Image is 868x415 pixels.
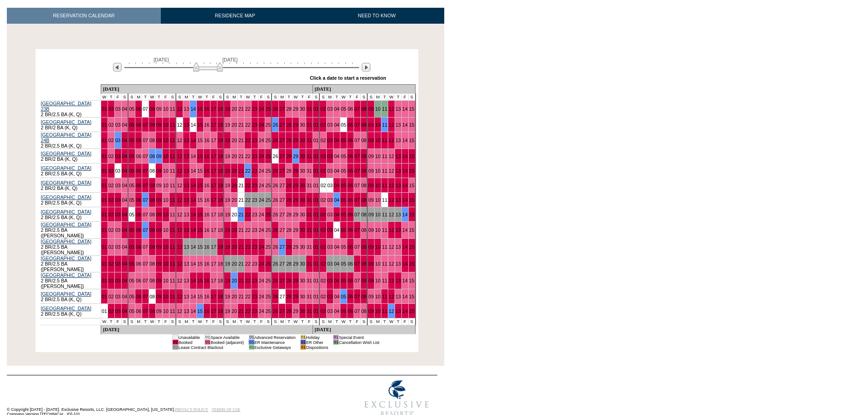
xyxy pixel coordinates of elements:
[218,168,223,174] a: 18
[252,106,257,112] a: 23
[334,122,339,128] a: 04
[395,138,401,143] a: 13
[163,168,169,174] a: 10
[41,132,92,143] a: [GEOGRAPHIC_DATA] 24B
[170,168,175,174] a: 11
[266,183,271,188] a: 25
[375,168,380,174] a: 10
[402,154,408,159] a: 14
[389,154,394,159] a: 12
[341,138,346,143] a: 05
[41,165,92,171] a: [GEOGRAPHIC_DATA]
[286,168,292,174] a: 28
[279,106,285,112] a: 27
[286,122,292,128] a: 28
[211,122,216,128] a: 17
[375,122,380,128] a: 10
[286,183,292,188] a: 28
[156,154,162,159] a: 09
[177,154,182,159] a: 12
[409,106,415,112] a: 15
[245,183,251,188] a: 22
[184,106,189,112] a: 13
[238,122,244,128] a: 21
[375,106,380,112] a: 10
[102,197,107,203] a: 01
[225,138,230,143] a: 19
[184,183,189,188] a: 13
[389,106,394,112] a: 12
[218,106,223,112] a: 18
[266,154,271,159] a: 25
[300,138,305,143] a: 30
[177,106,182,112] a: 12
[190,183,196,188] a: 14
[108,197,114,203] a: 02
[41,101,92,112] a: [GEOGRAPHIC_DATA] 23B
[184,168,189,174] a: 13
[252,183,257,188] a: 23
[211,138,216,143] a: 17
[190,154,196,159] a: 14
[122,168,128,174] a: 04
[307,138,312,143] a: 31
[190,106,196,112] a: 14
[313,138,319,143] a: 01
[136,106,141,112] a: 06
[293,168,298,174] a: 29
[108,122,114,128] a: 02
[402,122,408,128] a: 14
[266,168,271,174] a: 25
[161,8,309,24] a: RESIDENCE MAP
[259,168,264,174] a: 24
[238,138,244,143] a: 21
[279,183,285,188] a: 27
[327,183,333,188] a: 03
[170,138,175,143] a: 11
[245,138,251,143] a: 22
[190,168,196,174] a: 14
[272,154,278,159] a: 26
[245,168,251,174] a: 22
[102,138,107,143] a: 01
[41,195,92,200] a: [GEOGRAPHIC_DATA]
[382,106,387,112] a: 11
[156,106,162,112] a: 09
[225,106,230,112] a: 19
[122,183,128,188] a: 04
[143,197,148,203] a: 07
[102,106,107,112] a: 01
[163,106,169,112] a: 10
[348,154,353,159] a: 06
[115,168,121,174] a: 03
[238,183,244,188] a: 21
[204,183,210,188] a: 16
[156,122,162,128] a: 09
[238,106,244,112] a: 21
[177,122,182,128] a: 12
[320,154,326,159] a: 02
[354,183,360,188] a: 07
[272,106,278,112] a: 26
[286,138,292,143] a: 28
[245,106,251,112] a: 22
[149,122,155,128] a: 08
[197,154,203,159] a: 15
[115,197,121,203] a: 03
[41,180,92,185] a: [GEOGRAPHIC_DATA]
[279,154,285,159] a: 27
[122,106,128,112] a: 04
[129,122,134,128] a: 05
[41,151,92,156] a: [GEOGRAPHIC_DATA]
[7,8,161,24] a: RESERVATION CALENDAR
[279,168,285,174] a: 27
[177,168,182,174] a: 12
[272,122,278,128] a: 26
[272,138,278,143] a: 26
[218,122,223,128] a: 18
[204,154,210,159] a: 16
[307,122,312,128] a: 31
[300,154,305,159] a: 30
[163,183,169,188] a: 10
[184,122,189,128] a: 13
